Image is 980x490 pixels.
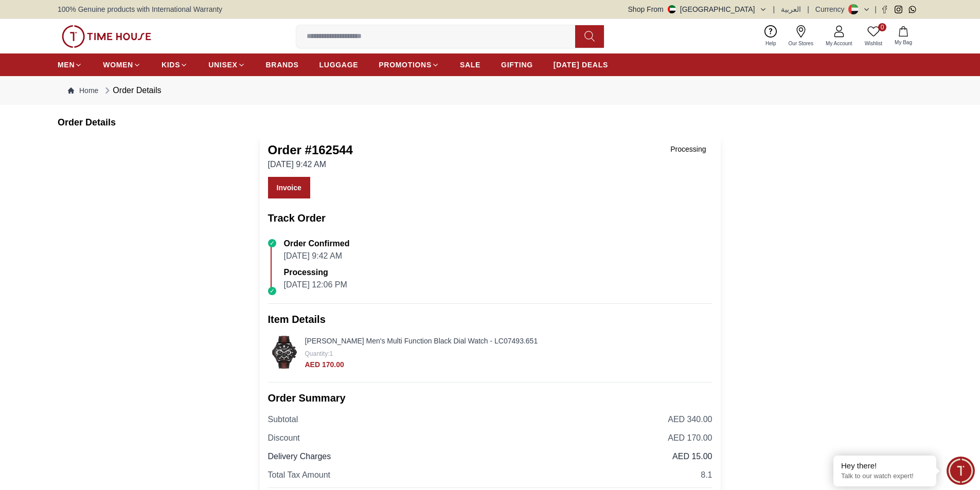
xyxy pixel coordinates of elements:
a: Whatsapp [908,6,916,13]
a: [PERSON_NAME] Men's Multi Function Black Dial Watch - LC07493.651 [305,337,538,345]
a: SALE [460,56,480,74]
p: Discount [268,432,300,444]
p: AED 170.00 [668,432,712,444]
span: AED 15.00 [672,450,712,463]
span: GIFTING [501,60,533,70]
a: 0Wishlist [859,23,888,49]
span: WOMEN [103,60,133,70]
span: AED 170.00 [305,360,344,369]
h2: Item Details [268,312,712,326]
h2: Order Summary [268,391,712,405]
span: Our Stores [785,40,817,47]
p: Total Tax Amount [268,469,331,481]
span: [DATE] DEALS [554,60,608,70]
p: 8.1 [701,469,712,481]
a: Help [759,23,782,49]
a: MEN [58,56,82,74]
div: Hey there! [841,461,929,471]
nav: Breadcrumb [58,76,922,105]
span: BRANDS [266,60,299,70]
span: My Bag [890,39,916,46]
h6: Order Details [58,115,922,130]
a: Invoice [268,177,310,198]
a: Facebook [881,6,888,13]
span: Help [761,40,780,47]
p: Order Confirmed [284,238,350,250]
p: Delivery Charges [268,450,331,463]
span: LUGGAGE [319,60,359,70]
span: PROMOTIONS [379,60,432,70]
a: UNISEX [208,56,245,74]
img: United Arab Emirates [668,5,676,13]
button: Shop From[GEOGRAPHIC_DATA] [628,4,767,14]
p: Subtotal [268,413,298,426]
span: 100% Genuine products with International Warranty [58,4,222,14]
span: Wishlist [861,40,886,47]
h2: Track Order [268,211,712,225]
a: [DATE] DEALS [554,56,608,74]
span: UNISEX [208,60,237,70]
a: WOMEN [103,56,141,74]
img: ... [62,25,151,48]
p: [DATE] 9:42 AM [268,158,353,171]
button: العربية [781,4,801,14]
span: | [807,4,809,14]
a: Instagram [895,6,902,13]
p: [DATE] 9:42 AM [284,250,350,262]
span: 0 [878,23,886,31]
a: PROMOTIONS [379,56,439,74]
div: Processing [664,142,712,156]
a: Home [68,85,98,96]
span: KIDS [162,60,180,70]
p: AED 340.00 [668,413,712,426]
h1: Order # 162544 [268,142,353,158]
a: GIFTING [501,56,533,74]
a: LUGGAGE [319,56,359,74]
span: MEN [58,60,75,70]
div: Chat Widget [947,457,975,485]
div: Currency [815,4,849,14]
span: SALE [460,60,480,70]
span: Quantity : 1 [305,350,333,357]
p: Talk to our watch expert! [841,472,929,481]
div: Order Details [102,84,161,97]
span: | [875,4,877,14]
p: Processing [284,266,347,279]
img: ... [268,336,301,369]
a: BRANDS [266,56,299,74]
p: [DATE] 12:06 PM [284,279,347,291]
button: My Bag [888,24,918,48]
span: | [773,4,775,14]
span: My Account [822,40,857,47]
a: KIDS [162,56,188,74]
a: Our Stores [782,23,819,49]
